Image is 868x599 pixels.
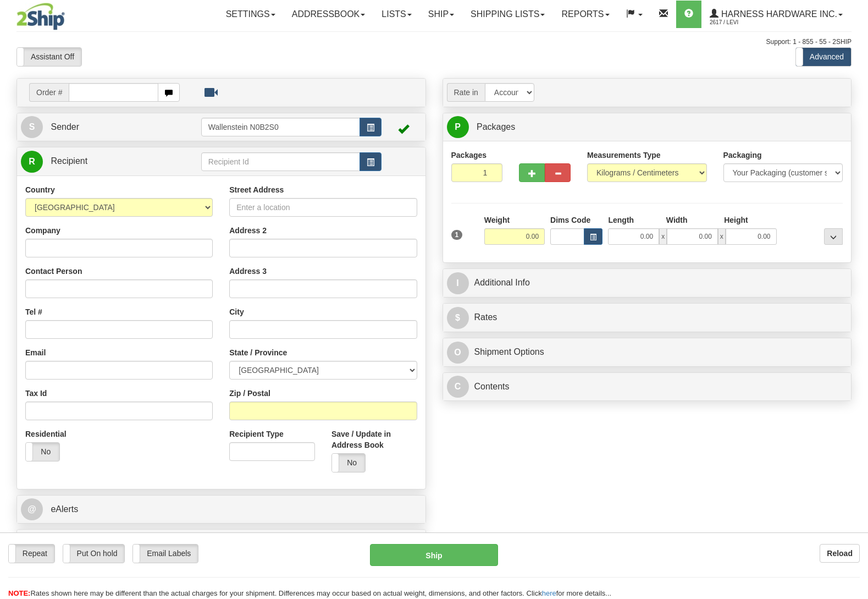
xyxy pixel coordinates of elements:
[447,116,469,138] span: P
[451,230,463,240] span: 1
[824,228,843,245] div: ...
[201,152,360,171] input: Recipient Id
[229,347,287,358] label: State / Province
[25,225,60,236] label: Company
[462,1,553,28] a: Shipping lists
[608,215,634,226] label: Length
[447,376,469,398] span: C
[447,272,848,294] a: IAdditional Info
[447,307,469,329] span: $
[843,243,867,355] iframe: chat widget
[666,215,688,226] label: Width
[229,198,417,217] input: Enter a location
[26,443,59,461] label: No
[484,215,510,226] label: Weight
[724,215,748,226] label: Height
[820,544,860,563] button: Reload
[229,306,244,317] label: City
[718,228,726,245] span: x
[447,341,848,364] a: OShipment Options
[21,116,43,138] span: S
[25,184,55,195] label: Country
[21,498,43,520] span: @
[21,151,43,173] span: R
[63,545,125,563] label: Put On hold
[229,184,284,195] label: Street Address
[16,3,65,30] img: logo2617.jpg
[332,454,366,472] label: No
[25,388,47,399] label: Tax Id
[701,1,851,28] a: Harness Hardware Inc. 2617 / Levi
[370,544,498,566] button: Ship
[447,342,469,364] span: O
[51,122,79,131] span: Sender
[25,428,67,439] label: Residential
[29,83,69,102] span: Order #
[25,306,42,317] label: Tel #
[21,116,201,139] a: S Sender
[25,266,82,277] label: Contact Person
[827,549,853,558] b: Reload
[201,118,360,136] input: Sender Id
[447,306,848,329] a: $Rates
[447,272,469,294] span: I
[284,1,374,28] a: Addressbook
[542,589,556,597] a: here
[51,156,87,166] span: Recipient
[451,150,487,161] label: Packages
[21,150,181,173] a: R Recipient
[373,1,419,28] a: Lists
[25,347,46,358] label: Email
[133,545,198,563] label: Email Labels
[447,116,848,139] a: P Packages
[477,122,515,131] span: Packages
[710,17,792,28] span: 2617 / Levi
[218,1,284,28] a: Settings
[16,37,852,47] div: Support: 1 - 855 - 55 - 2SHIP
[331,428,417,450] label: Save / Update in Address Book
[659,228,667,245] span: x
[420,1,462,28] a: Ship
[447,83,485,102] span: Rate in
[723,150,762,161] label: Packaging
[587,150,661,161] label: Measurements Type
[447,376,848,398] a: CContents
[229,388,270,399] label: Zip / Postal
[550,215,590,226] label: Dims Code
[229,428,284,439] label: Recipient Type
[9,545,54,563] label: Repeat
[796,48,851,66] label: Advanced
[229,266,267,277] label: Address 3
[21,498,422,521] a: @ eAlerts
[51,504,78,514] span: eAlerts
[718,9,837,19] span: Harness Hardware Inc.
[8,589,30,597] span: NOTE:
[553,1,617,28] a: Reports
[17,48,81,66] label: Assistant Off
[229,225,267,236] label: Address 2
